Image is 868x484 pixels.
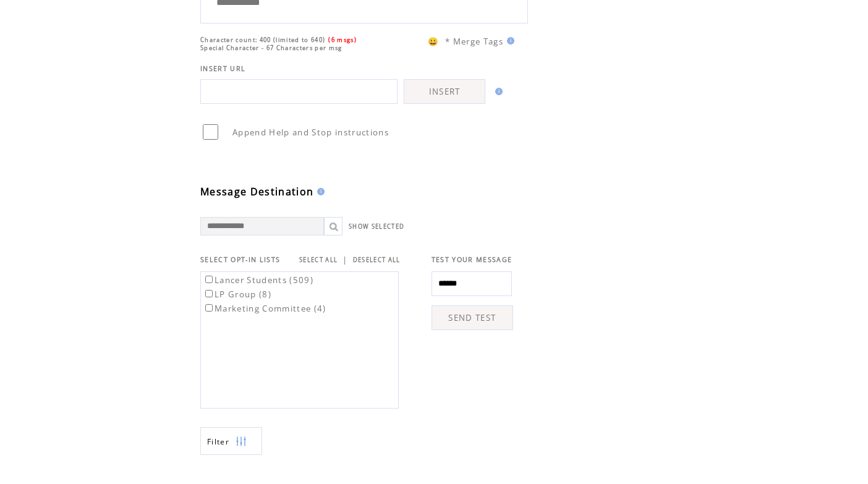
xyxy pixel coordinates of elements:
[503,37,514,45] img: help.gif
[203,289,271,300] label: LP Group (8)
[313,188,325,195] img: help.gif
[299,256,338,264] a: SELECT ALL
[343,254,347,265] span: |
[200,44,343,52] span: Special Character - 67 Characters per msg
[203,274,313,286] label: Lancer Students (509)
[445,36,503,47] span: * Merge Tags
[432,255,513,264] span: TEST YOUR MESSAGE
[200,427,262,455] a: Filter
[205,290,213,297] input: LP Group (8)
[349,223,404,231] a: SHOW SELECTED
[205,276,213,283] input: Lancer Students (509)
[207,436,229,447] span: Show filters
[404,79,485,104] a: INSERT
[205,304,213,312] input: Marketing Committee (4)
[232,127,389,138] span: Append Help and Stop instructions
[491,88,503,95] img: help.gif
[428,36,439,47] span: 😀
[200,185,313,198] span: Message Destination
[328,36,357,44] span: (6 msgs)
[200,64,245,73] span: INSERT URL
[200,36,325,44] span: Character count: 400 (limited to 640)
[203,303,326,314] label: Marketing Committee (4)
[236,428,247,456] img: filters.png
[200,255,280,264] span: SELECT OPT-IN LISTS
[353,256,401,264] a: DESELECT ALL
[432,305,513,330] a: SEND TEST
